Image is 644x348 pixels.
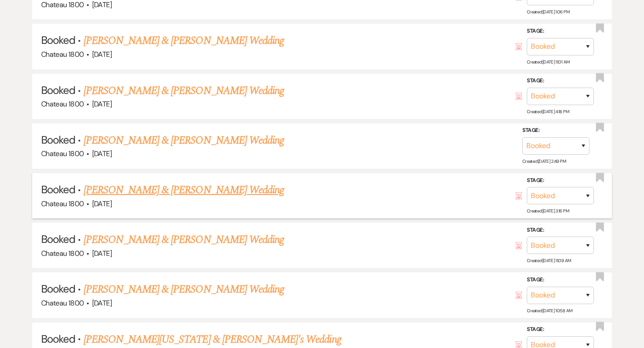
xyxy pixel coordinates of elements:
[41,182,75,196] span: Booked
[527,175,594,185] label: Stage:
[92,298,112,308] span: [DATE]
[92,99,112,109] span: [DATE]
[41,332,75,346] span: Booked
[527,76,594,86] label: Stage:
[527,258,571,263] span: Created: [DATE] 11:09 AM
[41,50,84,59] span: Chateau 1800
[527,208,569,214] span: Created: [DATE] 3:16 PM
[527,225,594,235] label: Stage:
[84,182,284,198] a: [PERSON_NAME] & [PERSON_NAME] Wedding
[41,83,75,97] span: Booked
[41,249,84,258] span: Chateau 1800
[41,232,75,246] span: Booked
[84,33,284,49] a: [PERSON_NAME] & [PERSON_NAME] Wedding
[527,26,594,36] label: Stage:
[41,282,75,296] span: Booked
[522,126,589,136] label: Stage:
[41,298,84,308] span: Chateau 1800
[41,33,75,47] span: Booked
[92,149,112,158] span: [DATE]
[527,325,594,335] label: Stage:
[84,331,341,348] a: [PERSON_NAME][US_STATE] & [PERSON_NAME]'s Wedding
[92,50,112,59] span: [DATE]
[527,307,572,313] span: Created: [DATE] 10:58 AM
[527,59,569,65] span: Created: [DATE] 11:01 AM
[527,109,569,115] span: Created: [DATE] 4:18 PM
[41,199,84,208] span: Chateau 1800
[84,232,284,248] a: [PERSON_NAME] & [PERSON_NAME] Wedding
[41,133,75,147] span: Booked
[522,158,566,164] span: Created: [DATE] 2:49 PM
[92,199,112,208] span: [DATE]
[527,275,594,285] label: Stage:
[41,99,84,109] span: Chateau 1800
[84,132,284,149] a: [PERSON_NAME] & [PERSON_NAME] Wedding
[84,83,284,99] a: [PERSON_NAME] & [PERSON_NAME] Wedding
[84,281,284,297] a: [PERSON_NAME] & [PERSON_NAME] Wedding
[527,9,569,15] span: Created: [DATE] 1:06 PM
[92,249,112,258] span: [DATE]
[41,149,84,158] span: Chateau 1800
